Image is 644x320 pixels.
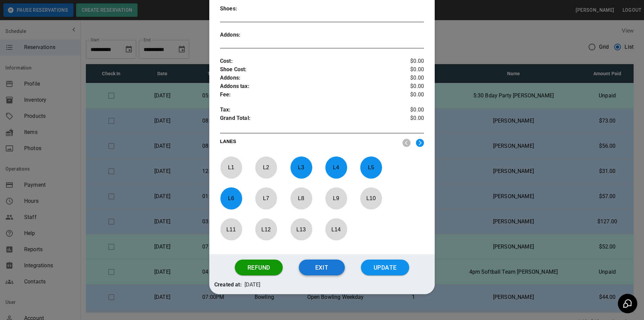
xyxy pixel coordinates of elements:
p: L 1 [220,159,242,175]
p: $0.00 [390,91,424,99]
p: $0.00 [390,74,424,82]
p: Tax : [220,106,390,114]
p: Addons tax : [220,82,390,91]
p: L 2 [255,159,277,175]
button: Refund [235,260,283,276]
p: Grand Total : [220,114,390,124]
button: Exit [299,260,345,276]
p: $0.00 [390,57,424,65]
p: L 8 [290,190,312,206]
p: Fee : [220,91,390,99]
p: Shoe Cost : [220,65,390,74]
p: L 12 [255,221,277,237]
p: L 14 [325,221,347,237]
p: L 4 [325,159,347,175]
img: nav_left.svg [402,139,411,147]
p: L 9 [325,190,347,206]
p: Addons : [220,31,271,39]
p: $0.00 [390,82,424,91]
img: right.svg [416,139,424,147]
p: L 13 [290,221,312,237]
p: [DATE] [245,281,261,289]
p: Shoes : [220,5,271,13]
button: Update [361,260,409,276]
p: Cost : [220,57,390,65]
p: L 10 [360,190,382,206]
p: LANES [220,138,397,147]
p: L 7 [255,190,277,206]
p: $0.00 [390,114,424,124]
p: L 5 [360,159,382,175]
p: $0.00 [390,65,424,74]
p: L 3 [290,159,312,175]
p: L 6 [220,190,242,206]
p: Created at: [214,281,242,289]
p: $0.00 [390,106,424,114]
p: L 11 [220,221,242,237]
p: Addons : [220,74,390,82]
